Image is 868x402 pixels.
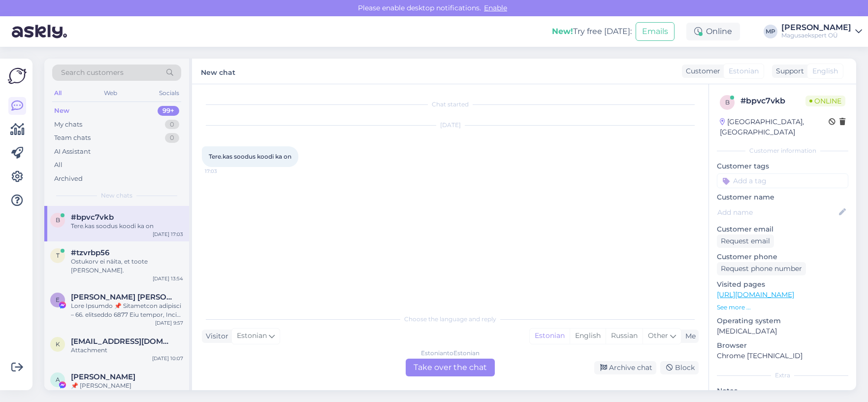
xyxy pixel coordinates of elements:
span: A [56,376,60,383]
span: b [725,99,730,106]
div: English [570,329,606,343]
div: Try free [DATE]: [552,26,632,37]
div: 0 [165,133,179,143]
div: Ostukorv ei näita, et toote [PERSON_NAME]. [71,257,183,275]
div: All [52,87,64,100]
div: Web [102,87,119,100]
div: All [54,160,63,170]
div: 0 [165,120,179,130]
span: b [56,216,60,224]
p: Visited pages [717,279,848,290]
p: Customer email [717,224,848,234]
span: #tzvrbp56 [71,248,109,257]
div: [DATE] 13:54 [153,275,183,282]
span: Search customers [61,67,124,78]
p: Customer tags [717,161,848,171]
p: Chrome [TECHNICAL_ID] [717,351,848,361]
div: Extra [717,371,848,380]
span: New chats [101,191,132,200]
div: [GEOGRAPHIC_DATA], [GEOGRAPHIC_DATA] [720,117,829,137]
div: Block [660,361,699,374]
p: See more ... [717,303,848,312]
div: Archive chat [594,361,656,374]
div: Take over the chat [406,359,495,376]
div: 99+ [158,106,179,116]
div: Visitor [202,331,228,341]
div: Chat started [202,100,699,109]
p: Operating system [717,316,848,326]
div: Estonian to Estonian [421,349,480,358]
div: Estonian [530,329,570,343]
p: [MEDICAL_DATA] [717,326,848,336]
img: Askly Logo [8,67,27,85]
span: Enable [481,3,510,12]
b: New! [552,27,573,36]
div: [DATE] 17:03 [153,231,183,238]
div: MP [764,25,777,38]
input: Add a tag [717,173,848,188]
div: Magusaekspert OÜ [781,32,851,39]
div: Customer [682,66,720,76]
label: New chat [201,65,235,78]
span: Erine Thea Mendoza [71,293,173,301]
span: English [812,66,838,76]
span: Antonio Bruccoleri [71,372,135,381]
a: [URL][DOMAIN_NAME] [717,290,794,299]
div: Tere.kas soodus koodi ka on [71,222,183,231]
div: Me [681,331,696,341]
div: Customer information [717,146,848,155]
div: Request email [717,234,774,248]
span: Tere.kas soodus koodi ka on [209,153,291,160]
button: Emails [636,22,675,41]
div: AI Assistant [54,147,91,157]
span: kerli410@gmail.com [71,337,173,346]
p: Customer phone [717,252,848,262]
div: Archived [54,174,83,184]
span: Estonian [237,331,267,341]
div: # bpvc7vkb [740,95,805,107]
div: Russian [606,329,643,343]
span: t [56,252,60,259]
div: [DATE] [202,121,699,130]
span: k [56,340,60,348]
div: Request phone number [717,262,806,275]
input: Add name [717,207,837,218]
div: Lore Ipsumdo 📌 Sitametcon adipisci – 66. elitseddo 6877 Eiu tempor, Incid utlabo etdo magn aliqu ... [71,301,183,319]
div: Attachment [71,346,183,355]
span: E [56,296,60,303]
span: #bpvc7vkb [71,213,114,222]
p: Notes [717,386,848,396]
div: 📌 [PERSON_NAME] ADMINISTREERIMISELE Head lehe administraatorid Regulaarse ülevaatuse ja hindamise... [71,381,183,399]
p: Browser [717,340,848,351]
div: Socials [157,87,181,100]
div: New [54,106,69,116]
span: 17:03 [205,167,242,175]
span: Estonian [729,66,759,76]
a: [PERSON_NAME]Magusaekspert OÜ [781,24,862,39]
div: Choose the language and reply [202,315,699,324]
div: [DATE] 10:07 [152,355,183,362]
p: Customer name [717,192,848,202]
div: [PERSON_NAME] [781,24,851,32]
div: Online [686,23,740,40]
span: Other [648,331,668,340]
div: Support [772,66,804,76]
span: Online [805,96,845,106]
div: Team chats [54,133,91,143]
div: [DATE] 9:57 [155,319,183,327]
div: My chats [54,120,82,130]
